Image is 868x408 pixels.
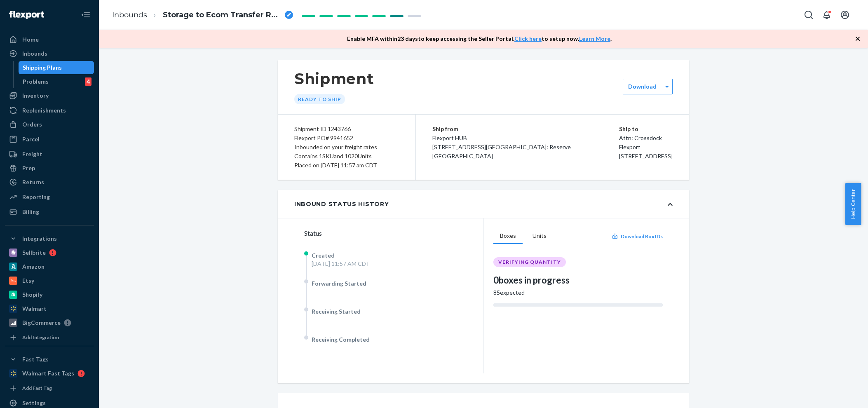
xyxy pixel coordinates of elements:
a: Click here [514,35,542,42]
div: Integrations [22,234,57,243]
div: Problems [23,77,49,86]
div: 0 boxes in progress [493,274,663,286]
div: Inbounded on your freight rates [294,143,399,152]
a: Reporting [5,190,94,204]
div: BigCommerce [22,319,61,327]
a: Add Integration [5,333,94,342]
div: Orders [22,120,42,129]
div: Inbound Status History [294,200,389,208]
button: Integrations [5,232,94,245]
div: Returns [22,178,44,186]
div: Shipment ID 1243766 [294,124,399,134]
div: Amazon [22,263,45,271]
a: Home [5,33,94,46]
a: Amazon [5,260,94,273]
div: 4 [85,77,91,86]
button: Download Box IDs [612,233,663,240]
a: Walmart [5,302,94,315]
a: Shipping Plans [19,61,94,74]
a: Returns [5,176,94,189]
div: Reporting [22,193,50,201]
button: Open Search Box [800,7,817,23]
p: Enable MFA within 23 days to keep accessing the Seller Portal. to setup now. . [347,35,612,43]
a: Replenishments [5,104,94,117]
a: Billing [5,205,94,218]
a: Inbounds [5,47,94,60]
a: Parcel [5,133,94,146]
span: Created [312,252,335,259]
span: Flexport HUB [STREET_ADDRESS][GEOGRAPHIC_DATA]: Reserve [GEOGRAPHIC_DATA] [432,134,571,159]
a: Prep [5,162,94,175]
div: Flexport PO# 9941652 [294,134,399,143]
div: Walmart Fast Tags [22,369,74,378]
span: Storage to Ecom Transfer RPIEE5B9T3XMZ [163,10,282,21]
a: Sellbrite [5,246,94,259]
div: Inventory [22,91,49,100]
div: Status [304,228,483,238]
button: Open notifications [819,7,835,23]
a: Shopify [5,288,94,301]
button: Units [526,228,553,244]
div: Fast Tags [22,355,49,363]
div: Placed on [DATE] 11:57 am CDT [294,161,399,170]
div: Home [22,35,39,44]
div: Shopify [22,291,42,299]
div: Parcel [22,135,40,143]
span: Forwarding Started [312,280,366,287]
label: Download [628,82,657,91]
div: Shipping Plans [23,63,62,72]
a: Orders [5,118,94,131]
div: Billing [22,208,39,216]
div: Settings [22,399,46,407]
img: Flexport logo [9,11,44,19]
a: Freight [5,148,94,161]
span: Receiving Completed [312,336,370,343]
div: Sellbrite [22,249,46,257]
button: Fast Tags [5,353,94,366]
a: Problems4 [19,75,94,88]
span: Receiving Started [312,308,361,315]
div: Inbounds [22,49,47,58]
span: [STREET_ADDRESS] [619,152,673,159]
div: Freight [22,150,42,158]
div: Contains 1 SKU and 1020 Units [294,152,399,161]
div: [DATE] 11:57 AM CDT [312,260,370,268]
a: Inventory [5,89,94,102]
div: Replenishments [22,106,66,115]
div: Etsy [22,277,34,285]
button: Open account menu [837,7,853,23]
h1: Shipment [294,70,374,87]
div: Prep [22,164,35,172]
a: Inbounds [112,10,147,19]
p: Ship from [432,124,619,134]
p: Flexport [619,143,673,152]
a: Etsy [5,274,94,287]
ol: breadcrumbs [106,3,300,27]
a: BigCommerce [5,316,94,329]
div: Walmart [22,305,47,313]
a: Walmart Fast Tags [5,367,94,380]
button: Close Navigation [77,7,94,23]
a: Learn More [579,35,610,42]
button: Boxes [493,228,523,244]
p: Ship to [619,124,673,134]
div: Add Fast Tag [22,385,52,392]
button: Help Center [845,183,861,225]
p: Attn: Crossdock [619,134,673,143]
span: VERIFYING QUANTITY [498,259,561,265]
div: Add Integration [22,334,59,341]
div: 85 expected [493,288,663,297]
iframe: Opens a widget where you can chat to one of our agents [816,383,860,404]
div: Ready to ship [294,94,345,104]
a: Add Fast Tag [5,383,94,393]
